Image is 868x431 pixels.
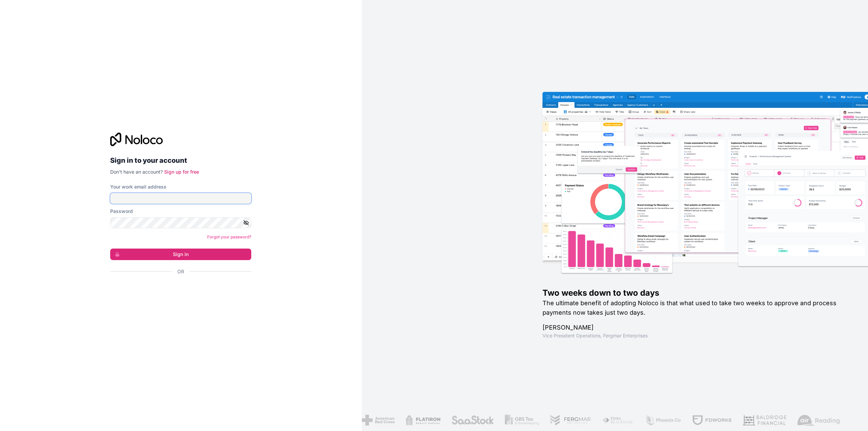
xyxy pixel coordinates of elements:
img: /assets/baldridge-DxmPIwAm.png [743,415,787,426]
h1: Vice President Operations , Fergmar Enterprises [542,332,846,339]
img: /assets/american-red-cross-BAupjrZR.png [362,415,395,426]
span: Don't have an account? [110,169,163,175]
h2: Sign in to your account [110,154,251,166]
iframe: Botón de Acceder con Google [107,282,249,297]
img: /assets/fergmar-CudnrXN5.png [550,415,591,426]
h1: [PERSON_NAME] [542,323,846,332]
img: /assets/saastock-C6Zbiodz.png [451,415,494,426]
input: Email address [110,193,251,204]
img: /assets/phoenix-BREaitsQ.png [645,415,682,426]
label: Your work email address [110,183,166,190]
img: /assets/airreading-FwAmRzSr.png [797,415,840,426]
button: Sign in [110,249,251,260]
label: Password [110,208,133,215]
h2: The ultimate benefit of adopting Noloco is that what used to take two weeks to approve and proces... [542,298,846,317]
img: /assets/gbstax-C-GtDUiK.png [505,415,539,426]
span: Or [177,268,184,275]
img: /assets/fiera-fwj2N5v4.png [602,415,634,426]
h1: Two weeks down to two days [542,288,846,298]
input: Password [110,217,251,228]
img: /assets/flatiron-C8eUkumj.png [406,415,441,426]
a: Forgot your password? [207,234,251,239]
a: Sign up for free [164,169,199,175]
img: /assets/fdworks-Bi04fVtw.png [692,415,732,426]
